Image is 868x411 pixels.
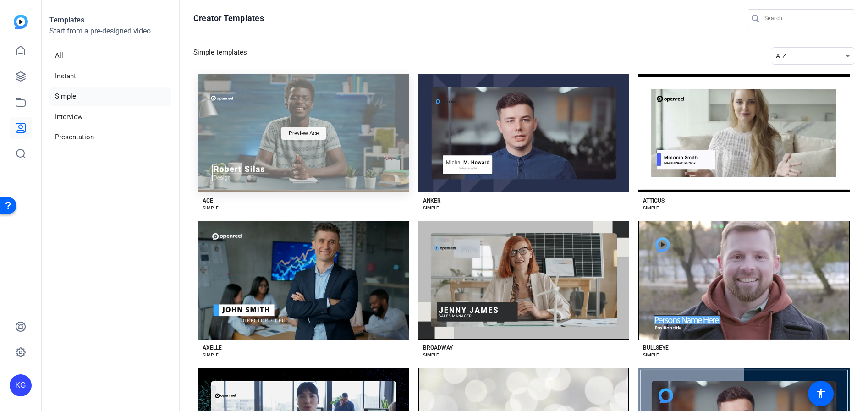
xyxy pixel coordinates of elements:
li: Simple [49,87,171,106]
div: ATTICUS [643,197,665,204]
div: BULLSEYE [643,344,669,351]
div: SIMPLE [203,204,219,212]
div: SIMPLE [423,204,439,212]
img: blue-gradient.svg [14,15,28,29]
button: Template image [638,74,850,192]
li: Instant [49,67,171,86]
h3: Simple templates [193,47,247,65]
strong: Templates [49,16,84,24]
div: ACE [203,197,213,204]
p: Start from a pre-designed video [49,26,171,44]
button: Template image [638,221,850,340]
input: Search [764,13,847,24]
span: Preview Ace [289,131,319,136]
span: A-Z [776,52,786,60]
button: Template image [418,221,630,340]
div: AXELLE [203,344,222,351]
li: All [49,46,171,65]
button: Template image [198,221,409,340]
li: Presentation [49,128,171,147]
button: Template imagePreview Ace [198,74,409,192]
div: SIMPLE [643,204,659,212]
div: SIMPLE [203,351,219,359]
div: SIMPLE [643,351,659,359]
button: Template image [418,74,630,192]
h1: Creator Templates [193,13,264,24]
li: Interview [49,108,171,126]
div: KG [10,374,32,396]
div: BROADWAY [423,344,453,351]
div: SIMPLE [423,351,439,359]
mat-icon: accessibility [815,388,826,399]
div: ANKER [423,197,441,204]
